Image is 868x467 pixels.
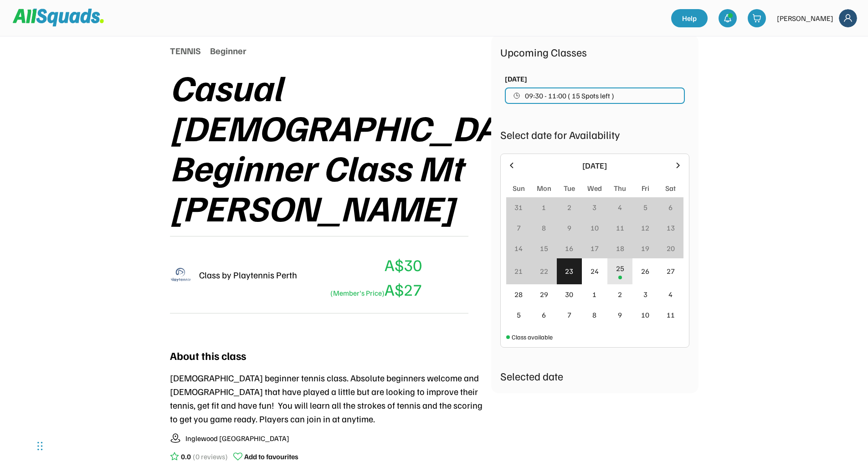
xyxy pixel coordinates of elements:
[592,289,596,300] div: 1
[668,289,673,300] div: 4
[642,183,649,194] div: Fri
[592,309,596,320] div: 8
[667,266,675,277] div: 27
[500,44,689,60] div: Upcoming Classes
[671,9,708,27] a: Help
[667,222,675,233] div: 13
[514,266,523,277] div: 21
[181,451,191,462] div: 0.0
[385,252,422,277] div: A$30
[567,222,571,233] div: 9
[170,264,192,286] img: playtennis%20blue%20logo%201.png
[327,277,422,302] div: A$27
[540,266,548,277] div: 22
[667,309,675,320] div: 11
[591,243,599,254] div: 17
[514,202,523,213] div: 31
[643,202,647,213] div: 5
[193,451,228,462] div: (0 reviews)
[522,159,668,172] div: [DATE]
[170,67,549,227] div: Casual [DEMOGRAPHIC_DATA] Beginner Class Mt [PERSON_NAME]
[505,87,685,104] button: 09:30 - 11:00 ( 15 Spots left )
[512,332,553,342] div: Class available
[330,288,385,298] font: (Member's Price)
[641,243,649,254] div: 19
[540,243,548,254] div: 15
[618,309,622,320] div: 9
[542,202,546,213] div: 1
[641,266,649,277] div: 26
[540,289,548,300] div: 29
[614,183,626,194] div: Thu
[616,243,624,254] div: 18
[542,309,546,320] div: 6
[564,183,575,194] div: Tue
[210,44,247,57] div: Beginner
[170,347,246,364] div: About this class
[618,202,622,213] div: 4
[591,222,599,233] div: 10
[567,309,571,320] div: 7
[616,222,624,233] div: 11
[244,451,298,462] div: Add to favourites
[517,222,521,233] div: 7
[565,289,573,300] div: 30
[185,433,289,444] div: Inglewood [GEOGRAPHIC_DATA]
[591,266,599,277] div: 24
[839,9,857,27] img: Frame%2018.svg
[517,309,521,320] div: 5
[500,368,689,384] div: Selected date
[525,92,614,99] span: 09:30 - 11:00 ( 15 Spots left )
[665,183,676,194] div: Sat
[567,202,571,213] div: 2
[542,222,546,233] div: 8
[514,243,523,254] div: 14
[667,243,675,254] div: 20
[618,289,622,300] div: 2
[643,289,647,300] div: 3
[565,243,573,254] div: 16
[592,202,596,213] div: 3
[170,371,491,426] div: [DEMOGRAPHIC_DATA] beginner tennis class. Absolute beginners welcome and [DEMOGRAPHIC_DATA] that ...
[170,44,201,57] div: TENNIS
[641,222,649,233] div: 12
[723,14,732,23] img: bell-03%20%281%29.svg
[668,202,673,213] div: 6
[752,14,761,23] img: shopping-cart-01%20%281%29.svg
[199,268,297,282] div: Class by Playtennis Perth
[565,266,573,277] div: 23
[641,309,649,320] div: 10
[505,73,527,84] div: [DATE]
[587,183,602,194] div: Wed
[513,183,525,194] div: Sun
[500,126,689,143] div: Select date for Availability
[13,9,104,26] img: Squad%20Logo.svg
[537,183,551,194] div: Mon
[777,13,833,24] div: [PERSON_NAME]
[514,289,523,300] div: 28
[616,263,624,274] div: 25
